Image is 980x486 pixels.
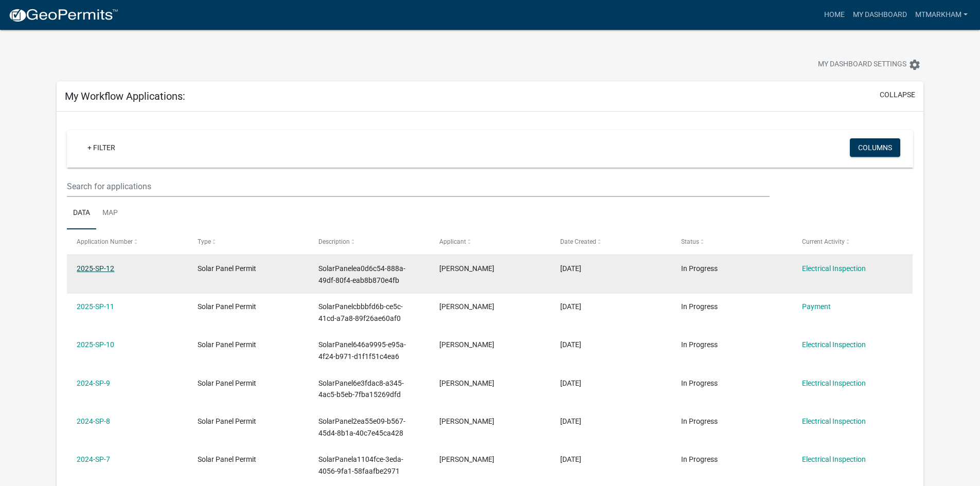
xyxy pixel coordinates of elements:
a: 2025-SP-12 [77,264,114,273]
a: 2025-SP-10 [77,340,114,349]
span: Solar Panel Permit [198,264,256,273]
a: My Dashboard [849,5,911,25]
datatable-header-cell: Current Activity [792,229,913,254]
span: Solar Panel Permit [198,340,256,349]
datatable-header-cell: Description [309,229,430,254]
datatable-header-cell: Applicant [430,229,550,254]
a: mtmarkham [911,5,972,25]
span: In Progress [681,417,718,425]
datatable-header-cell: Date Created [550,229,671,254]
a: Electrical Inspection [802,417,866,425]
span: 09/04/2024 [560,379,581,387]
a: Electrical Inspection [802,379,866,387]
a: Payment [802,302,831,311]
span: Status [681,238,699,245]
span: Matthew Thomas Markham [439,302,494,311]
span: Matthew Thomas Markham [439,264,494,273]
span: Matthew Thomas Markham [439,455,494,463]
datatable-header-cell: Type [188,229,309,254]
button: My Dashboard Settingssettings [810,55,929,75]
span: Description [318,238,350,245]
span: Current Activity [802,238,845,245]
span: In Progress [681,302,718,311]
span: Matthew Thomas Markham [439,379,494,387]
datatable-header-cell: Status [671,229,792,254]
span: Solar Panel Permit [198,302,256,311]
a: Map [96,197,124,230]
span: SolarPanelea0d6c54-888a-49df-80f4-eab8b870e4fb [318,264,405,284]
span: 08/04/2025 [560,340,581,349]
a: 2024-SP-9 [77,379,110,387]
a: Data [67,197,96,230]
span: Date Created [560,238,596,245]
datatable-header-cell: Application Number [67,229,188,254]
a: + Filter [79,138,123,157]
span: Solar Panel Permit [198,379,256,387]
a: Electrical Inspection [802,264,866,273]
a: Electrical Inspection [802,455,866,463]
span: SolarPanelcbbbfd6b-ce5c-41cd-a7a8-89f26ae60af0 [318,302,403,322]
span: Solar Panel Permit [198,455,256,463]
span: SolarPanel2ea55e09-b567-45d4-8b1a-40c7e45ca428 [318,417,405,437]
span: 08/20/2025 [560,302,581,311]
span: In Progress [681,379,718,387]
a: 2024-SP-8 [77,417,110,425]
span: Type [198,238,211,245]
span: SolarPanel646a9995-e95a-4f24-b971-d1f1f51c4ea6 [318,340,406,361]
span: Solar Panel Permit [198,417,256,425]
span: SolarPanela1104fce-3eda-4056-9fa1-58faafbe2971 [318,455,403,475]
span: 09/04/2024 [560,417,581,425]
span: SolarPanel6e3fdac8-a345-4ac5-b5eb-7fba15269dfd [318,379,404,399]
a: 2024-SP-7 [77,455,110,463]
span: Applicant [439,238,466,245]
span: Application Number [77,238,133,245]
a: 2025-SP-11 [77,302,114,311]
h5: My Workflow Applications: [65,90,185,102]
span: 09/04/2024 [560,455,581,463]
i: settings [908,59,921,71]
span: 09/11/2025 [560,264,581,273]
span: In Progress [681,340,718,349]
a: Home [820,5,849,25]
button: Columns [850,138,900,157]
a: Electrical Inspection [802,340,866,349]
span: Matthew Thomas Markham [439,417,494,425]
span: Matthew Thomas Markham [439,340,494,349]
input: Search for applications [67,176,769,197]
span: In Progress [681,455,718,463]
button: collapse [880,89,915,100]
span: My Dashboard Settings [818,59,906,71]
span: In Progress [681,264,718,273]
